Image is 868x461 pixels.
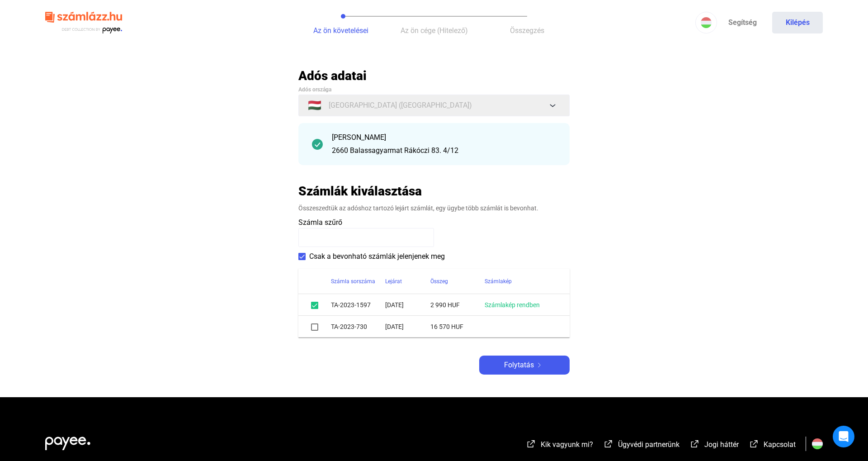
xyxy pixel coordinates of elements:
span: Jogi háttér [704,440,739,449]
div: Számlakép [485,276,559,287]
button: 🇭🇺[GEOGRAPHIC_DATA] ([GEOGRAPHIC_DATA]) [298,95,570,116]
img: external-link-white [603,439,614,448]
td: TA-2023-1597 [331,294,385,316]
img: white-payee-white-dot.svg [45,432,90,450]
a: Segítség [717,12,768,33]
span: 🇭🇺 [308,100,321,111]
img: external-link-white [526,439,537,448]
img: HU [701,17,712,28]
span: Adós országa [298,86,331,93]
img: szamlazzhu-logo [45,8,122,38]
div: Számla sorszáma [331,276,375,287]
span: Ügyvédi partnerünk [618,440,679,449]
h2: Adós adatai [298,68,570,84]
td: 2 990 HUF [430,294,485,316]
a: Számlakép rendben [485,301,540,309]
span: [GEOGRAPHIC_DATA] ([GEOGRAPHIC_DATA]) [329,100,472,111]
div: Open Intercom Messenger [833,426,854,447]
td: [DATE] [385,294,430,316]
img: checkmark-darker-green-circle [312,139,323,150]
span: Folytatás [504,360,534,371]
a: external-link-whiteJogi háttér [689,442,739,450]
div: Számla sorszáma [331,276,385,287]
a: external-link-whiteÜgyvédi partnerünk [603,442,679,450]
span: Az ön követelései [313,26,368,35]
div: 2660 Balassagyarmat Rákóczi 83. 4/12 [332,145,556,156]
span: Számla szűrő [298,218,342,227]
td: TA-2023-730 [331,316,385,337]
h2: Számlák kiválasztása [298,183,422,199]
div: Összeg [430,276,448,287]
div: Összeszedtük az adóshoz tartozó lejárt számlát, egy ügybe több számlát is bevonhat. [298,204,570,213]
span: Kapcsolat [764,440,796,449]
button: HU [695,12,717,33]
img: arrow-right-white [534,363,545,367]
span: Kik vagyunk mi? [541,440,593,449]
button: Folytatásarrow-right-white [479,356,570,375]
a: external-link-whiteKapcsolat [749,442,796,450]
td: [DATE] [385,316,430,337]
img: external-link-white [749,439,759,448]
div: Lejárat [385,276,402,287]
img: external-link-white [689,439,700,448]
span: Összegzés [510,26,544,35]
span: Csak a bevonható számlák jelenjenek meg [309,251,445,262]
div: Lejárat [385,276,430,287]
img: HU.svg [812,438,823,449]
a: external-link-whiteKik vagyunk mi? [526,442,593,450]
button: Kilépés [772,12,823,33]
div: Számlakép [485,276,512,287]
div: Összeg [430,276,485,287]
div: [PERSON_NAME] [332,132,556,143]
td: 16 570 HUF [430,316,485,337]
span: Az ön cége (Hitelező) [401,26,468,35]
